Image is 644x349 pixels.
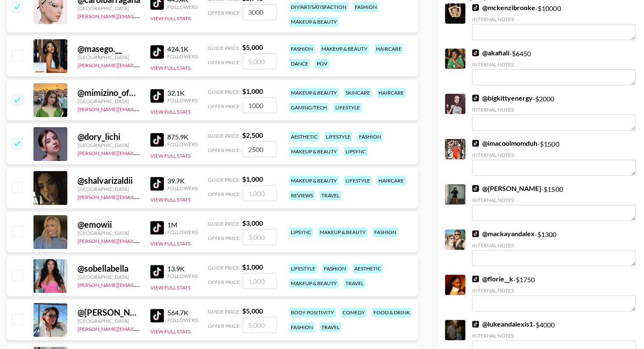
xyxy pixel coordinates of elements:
[77,192,243,200] a: [PERSON_NAME][EMAIL_ADDRESS][PERSON_NAME][DOMAIN_NAME]
[344,278,365,288] div: travel
[77,318,140,324] div: [GEOGRAPHIC_DATA]
[472,139,537,147] a: @imacoolmomduh
[472,95,479,101] img: TikTok
[472,275,636,311] div: - $ 1750
[320,191,341,200] div: travel
[472,321,479,327] img: TikTok
[357,132,383,142] div: fashion
[334,103,362,112] div: lifestyle
[150,309,164,322] img: TikTok
[243,97,276,113] input: 1,000
[167,264,198,273] div: 13.9K
[242,131,263,139] strong: $ 2,500
[150,65,191,71] button: View Full Stats
[167,221,198,229] div: 1M
[472,94,533,102] a: @bigkittyenergy
[372,308,412,317] div: food & drink
[150,240,191,247] button: View Full Stats
[289,44,315,54] div: fashion
[320,322,341,332] div: travel
[208,89,240,95] span: Guide Price:
[472,4,479,11] img: TikTok
[77,280,243,288] a: [PERSON_NAME][EMAIL_ADDRESS][PERSON_NAME][DOMAIN_NAME]
[167,273,198,279] div: Followers
[77,104,243,112] a: [PERSON_NAME][EMAIL_ADDRESS][PERSON_NAME][DOMAIN_NAME]
[318,227,368,237] div: makeup & beauty
[289,147,339,156] div: makeup & beauty
[289,176,339,185] div: makeup & beauty
[243,141,276,157] input: 2,500
[472,106,636,113] div: Internal Notes:
[289,264,317,273] div: lifestyle
[150,221,164,234] img: TikTok
[289,322,315,332] div: fashion
[472,3,535,12] a: @mckenzibrooke
[167,97,198,104] div: Followers
[167,141,198,147] div: Followers
[167,133,198,141] div: 875.9K
[77,98,140,104] div: [GEOGRAPHIC_DATA]
[167,308,198,317] div: 564.7K
[242,307,263,315] strong: $ 5,000
[77,219,140,230] div: @ emowii
[472,275,479,282] img: TikTok
[341,308,367,317] div: comedy
[472,242,636,248] div: Internal Notes:
[472,16,636,22] div: Internal Notes:
[242,263,263,271] strong: $ 1,000
[242,175,263,183] strong: $ 1,000
[472,49,479,56] img: TikTok
[77,324,243,332] a: [PERSON_NAME][EMAIL_ADDRESS][PERSON_NAME][DOMAIN_NAME]
[150,284,191,291] button: View Full Stats
[242,219,263,227] strong: $ 3,000
[150,265,164,278] img: TikTok
[208,10,241,16] span: Offer Price:
[77,307,140,318] div: @ [PERSON_NAME].mackenzlee
[208,59,241,65] span: Offer Price:
[472,184,541,193] a: @[PERSON_NAME]
[315,59,329,68] div: pov
[167,317,198,323] div: Followers
[377,176,406,185] div: haircare
[167,4,198,10] div: Followers
[77,87,140,98] div: @ mimizino_official
[472,275,513,283] a: @florie__k
[353,264,383,273] div: aesthetic
[472,152,636,158] div: Internal Notes:
[208,191,241,197] span: Offer Price:
[289,278,339,288] div: makeup & beauty
[373,227,398,237] div: fashion
[472,94,636,131] div: - $ 2000
[243,317,276,333] input: 5,000
[472,3,636,40] div: - $ 10000
[324,132,352,142] div: lifestyle
[77,175,140,186] div: @ shalvarizaldii
[167,53,198,60] div: Followers
[472,140,479,147] img: TikTok
[472,230,479,237] img: TikTok
[150,89,164,103] img: TikTok
[289,103,329,112] div: gaming/tech
[77,60,243,68] a: [PERSON_NAME][EMAIL_ADDRESS][PERSON_NAME][DOMAIN_NAME]
[208,133,240,139] span: Guide Price:
[243,273,276,289] input: 1,000
[289,88,339,98] div: makeup & beauty
[208,308,240,315] span: Guide Price:
[77,230,140,236] div: [GEOGRAPHIC_DATA]
[77,11,243,19] a: [PERSON_NAME][EMAIL_ADDRESS][PERSON_NAME][DOMAIN_NAME]
[208,221,240,227] span: Guide Price:
[472,229,636,266] div: - $ 1300
[77,142,140,148] div: [GEOGRAPHIC_DATA]
[208,235,241,241] span: Offer Price:
[472,61,636,68] div: Internal Notes:
[243,4,276,20] input: 5,740
[77,5,140,11] div: [GEOGRAPHIC_DATA]
[320,44,369,54] div: makeup & beauty
[242,43,263,51] strong: $ 5,000
[243,229,276,245] input: 3,000
[472,185,479,192] img: TikTok
[77,236,243,244] a: [PERSON_NAME][EMAIL_ADDRESS][PERSON_NAME][DOMAIN_NAME]
[150,15,191,22] button: View Full Stats
[472,139,636,176] div: - $ 1500
[208,177,240,183] span: Guide Price:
